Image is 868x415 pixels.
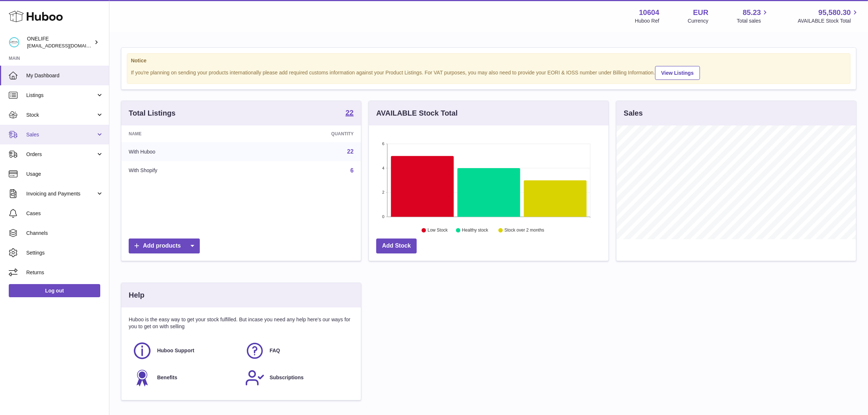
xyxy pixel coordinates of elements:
strong: Notice [131,57,846,64]
a: 22 [346,109,354,118]
strong: 22 [346,109,354,116]
div: ONELIFE [27,35,93,49]
text: 6 [382,141,384,146]
th: Name [121,125,250,142]
a: Subscriptions [245,368,350,388]
img: internalAdmin-10604@internal.huboo.com [9,37,20,48]
text: Stock over 2 months [505,228,544,233]
span: Benefits [157,374,177,381]
span: Huboo Support [157,347,194,354]
text: Low Stock [428,228,448,233]
span: Sales [26,131,96,138]
text: 4 [382,166,384,170]
div: If you're planning on sending your products internationally please add required customs informati... [131,65,846,80]
text: 2 [382,190,384,195]
h3: AVAILABLE Stock Total [376,108,458,118]
a: Add products [129,238,200,253]
text: Healthy stock [462,228,489,233]
span: Listings [26,92,96,99]
h3: Help [129,290,144,300]
span: Channels [26,230,104,237]
a: Add Stock [376,238,417,253]
td: With Huboo [121,142,250,161]
p: Huboo is the easy way to get your stock fulfilled. But incase you need any help here's our ways f... [129,316,354,330]
span: Returns [26,269,104,276]
span: 95,580.30 [818,8,851,18]
span: Cases [26,210,104,217]
a: FAQ [245,341,350,361]
a: 95,580.30 AVAILABLE Stock Total [798,8,859,24]
span: Total sales [737,18,769,24]
td: With Shopify [121,161,250,180]
a: 22 [347,148,354,155]
span: Subscriptions [270,374,304,381]
th: Quantity [250,125,361,142]
span: FAQ [270,347,280,354]
span: Usage [26,171,104,178]
strong: 10604 [639,8,659,18]
text: 0 [382,214,384,219]
span: AVAILABLE Stock Total [798,18,859,24]
h3: Sales [624,108,643,118]
a: 85.23 Total sales [737,8,769,24]
a: View Listings [655,66,700,80]
span: My Dashboard [26,72,104,79]
a: Log out [9,284,100,297]
span: 85.23 [743,8,761,18]
span: [EMAIL_ADDRESS][DOMAIN_NAME] [27,43,107,49]
span: Orders [26,151,96,158]
span: Settings [26,249,104,256]
a: Huboo Support [132,341,238,361]
div: Currency [688,18,709,24]
strong: EUR [693,8,708,18]
h3: Total Listings [129,108,176,118]
span: Invoicing and Payments [26,190,96,197]
a: 6 [350,167,354,174]
a: Benefits [132,368,238,388]
span: Stock [26,112,96,119]
div: Huboo Ref [635,18,659,24]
